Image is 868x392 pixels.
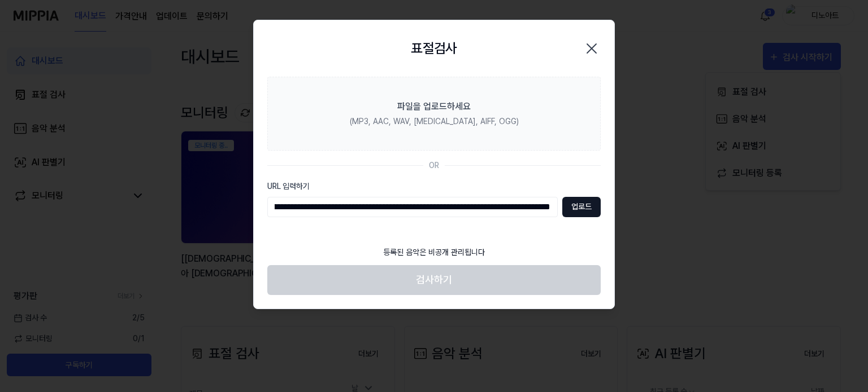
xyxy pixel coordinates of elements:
[350,116,519,127] div: (MP3, AAC, WAV, [MEDICAL_DATA], AIFF, OGG)
[429,160,439,171] div: OR
[376,240,492,265] div: 등록된 음악은 비공개 관리됩니다
[562,197,601,217] button: 업로드
[411,38,457,59] h2: 표절검사
[267,180,601,192] label: URL 입력하기
[397,100,471,113] div: 파일을 업로드하세요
